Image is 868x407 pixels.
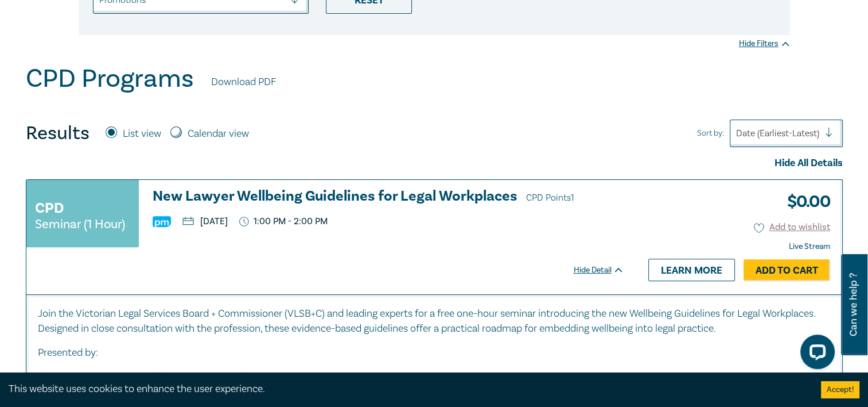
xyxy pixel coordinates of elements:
div: Hide All Details [26,156,843,171]
img: Practice Management & Business Skills [153,216,171,227]
div: Hide Filters [739,38,790,49]
label: List view [123,126,161,141]
div: This website uses cookies to enhance the user experience. [9,382,804,397]
p: [DATE] [182,217,228,226]
input: Sort by [736,127,738,140]
iframe: LiveChat chat widget [791,330,839,378]
a: Learn more [648,259,735,281]
span: Can we help ? [848,261,859,348]
a: New Lawyer Wellbeing Guidelines for Legal Workplaces CPD Points1 [153,189,624,206]
button: Accept cookies [821,381,859,398]
span: Sort by: [697,127,724,140]
p: Join the Victorian Legal Services Board + Commissioner (VLSB+C) and leading experts for a free on... [38,306,831,336]
p: 1:00 PM - 2:00 PM [239,216,328,227]
strong: Live Stream [789,241,830,252]
h4: Results [26,122,89,145]
button: Add to wishlist [754,221,830,234]
li: [PERSON_NAME] – Guidelines Author & Industry Expert [56,370,819,385]
h3: $ 0.00 [779,189,830,215]
h3: New Lawyer Wellbeing Guidelines for Legal Workplaces [153,189,624,206]
a: Download PDF [211,75,276,90]
a: Add to Cart [744,259,830,281]
h3: CPD [35,198,64,218]
span: CPD Points 1 [526,192,574,203]
h1: CPD Programs [26,64,194,94]
p: Presented by: [38,345,831,360]
div: Hide Detail [574,264,637,276]
label: Calendar view [188,126,249,141]
small: Seminar (1 Hour) [35,218,125,230]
